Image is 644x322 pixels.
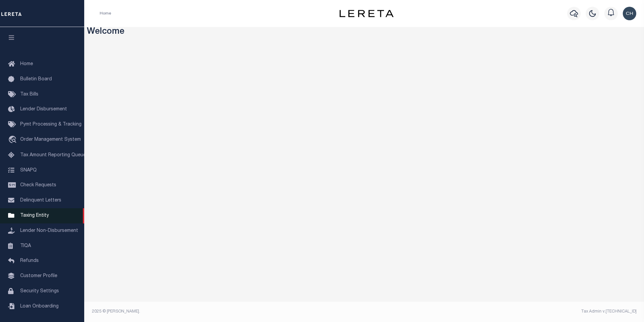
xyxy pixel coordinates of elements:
[8,136,19,144] i: travel_explore
[340,10,393,17] img: logo-dark.svg
[623,7,636,20] img: svg+xml;base64,PHN2ZyB4bWxucz0iaHR0cDovL3d3dy53My5vcmcvMjAwMC9zdmciIHBvaW50ZXItZXZlbnRzPSJub25lIi...
[20,289,59,294] span: Security Settings
[20,62,33,66] span: Home
[20,122,82,127] span: Pymt Processing & Tracking
[20,107,67,112] span: Lender Disbursement
[20,153,86,158] span: Tax Amount Reporting Queue
[369,308,637,315] div: Tax Admin v.[TECHNICAL_ID]
[20,137,81,142] span: Order Management System
[20,183,56,188] span: Check Requests
[20,168,37,172] span: SNAPQ
[100,10,111,17] li: Home
[20,198,61,203] span: Delinquent Letters
[20,243,31,248] span: TIQA
[87,308,364,315] div: 2025 © [PERSON_NAME].
[20,259,39,263] span: Refunds
[20,304,59,309] span: Loan Onboarding
[87,27,642,37] h3: Welcome
[20,229,78,233] span: Lender Non-Disbursement
[20,213,49,218] span: Taxing Entity
[20,274,57,278] span: Customer Profile
[20,92,38,97] span: Tax Bills
[20,77,52,82] span: Bulletin Board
